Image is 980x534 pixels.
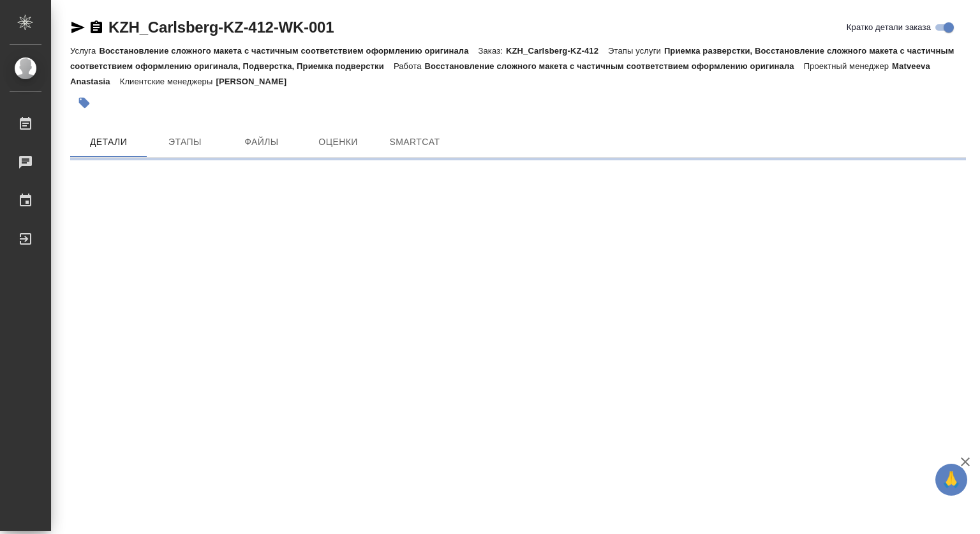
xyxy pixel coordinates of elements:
a: KZH_Carlsberg-KZ-412-WK-001 [108,19,334,36]
button: Скопировать ссылку для ЯМессенджера [70,20,85,35]
button: Скопировать ссылку [89,20,104,35]
span: 🙏 [940,466,962,493]
span: Файлы [231,134,292,150]
p: Восстановление сложного макета с частичным соответствием оформлению оригинала [99,46,478,56]
p: [PERSON_NAME] [216,77,296,86]
p: Клиентские менеджеры [120,77,216,86]
p: Восстановление сложного макета с частичным соответствием оформлению оригинала [425,61,804,71]
span: Оценки [308,134,369,150]
span: Этапы [154,134,216,150]
p: Работа [394,61,425,71]
button: Добавить тэг [70,89,98,117]
p: Проектный менеджер [804,61,892,71]
p: Matveeva Anastasia [70,61,930,86]
span: SmartCat [384,134,445,150]
p: Этапы услуги [608,46,664,56]
span: Детали [78,134,139,150]
button: 🙏 [935,464,967,496]
p: KZH_Carlsberg-KZ-412 [506,46,608,56]
p: Заказ: [479,46,506,56]
p: Услуга [70,46,99,56]
span: Кратко детали заказа [847,21,931,34]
